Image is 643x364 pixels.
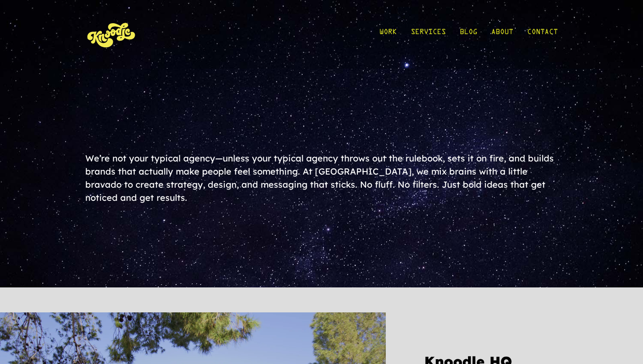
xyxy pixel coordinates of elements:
[460,14,477,55] a: Blog
[379,14,397,55] a: Work
[411,14,446,55] a: Services
[85,152,558,204] div: We’re not your typical agency—unless your typical agency throws out the rulebook, sets it on fire...
[85,14,138,55] img: KnoLogo(yellow)
[491,14,513,55] a: About
[527,14,558,55] a: Contact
